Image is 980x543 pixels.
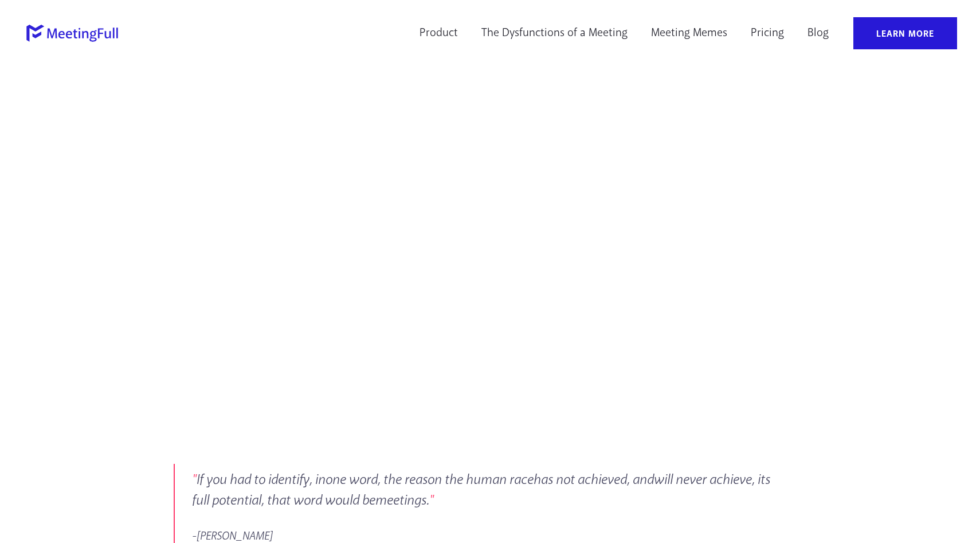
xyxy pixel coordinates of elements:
a: Blog [800,17,836,49]
a: Learn More [853,17,957,49]
a: Pricing [743,17,791,49]
a: Product [412,17,465,49]
div: Meeting MEMES [111,158,335,200]
em: will never achieve [654,471,752,489]
em: has not achieved [534,471,627,489]
p: If you had to identify, in , the reason the human race , and , its full potential, that word woul... [192,470,789,511]
em: one word [326,471,378,489]
em: meetings. [375,491,429,510]
a: Meeting Memes [644,17,735,49]
a: The Dysfunctions of a Meeting [474,17,635,49]
h2: Llama have more purposeful+respectful meetings? Why not drop a hint to your boss that you're hurt... [111,224,441,327]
